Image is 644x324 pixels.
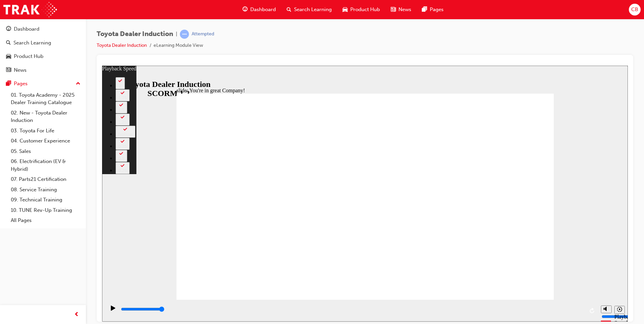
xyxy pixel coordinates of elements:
[74,311,79,319] span: prev-icon
[3,2,57,17] img: Trak
[8,174,83,185] a: 07. Parts21 Certification
[8,215,83,226] a: All Pages
[76,79,80,88] span: up-icon
[14,25,39,33] div: Dashboard
[8,146,83,157] a: 05. Sales
[176,30,177,38] span: |
[500,248,543,254] input: volume
[97,42,147,48] a: Toyota Dealer Induction
[6,81,11,87] span: pages-icon
[8,136,83,146] a: 04. Customer Experience
[343,5,348,14] span: car-icon
[180,30,189,39] span: learningRecordVerb_ATTEMPT-icon
[485,240,495,250] button: Replay (Ctrl+Alt+R)
[13,39,51,47] div: Search Learning
[154,42,203,50] li: eLearning Module View
[6,67,11,73] span: news-icon
[3,64,83,76] a: News
[398,6,411,13] span: News
[294,6,332,13] span: Search Learning
[629,4,641,15] button: CB
[8,185,83,195] a: 08. Service Training
[6,26,11,32] span: guage-icon
[631,6,638,13] span: CB
[495,234,522,256] div: misc controls
[243,5,248,14] span: guage-icon
[3,37,83,49] a: Search Learning
[512,240,523,248] button: Playback speed
[385,3,417,17] a: news-iconNews
[350,6,380,13] span: Product Hub
[3,23,83,35] a: Dashboard
[499,240,510,248] button: Mute (Ctrl+Alt+M)
[237,3,281,17] a: guage-iconDashboard
[6,54,11,60] span: car-icon
[13,11,23,24] button: 2
[16,18,20,23] div: 2
[3,77,83,90] button: Pages
[14,80,28,88] div: Pages
[3,22,83,77] button: DashboardSearch LearningProduct HubNews
[391,5,396,14] span: news-icon
[97,30,173,38] span: Toyota Dealer Induction
[3,50,83,63] a: Product Hub
[430,6,444,13] span: Pages
[14,53,43,60] div: Product Hub
[8,90,83,108] a: 01. Toyota Academy - 2025 Dealer Training Catalogue
[19,241,62,246] input: slide progress
[14,66,27,74] div: News
[281,3,337,17] a: search-iconSearch Learning
[192,31,214,37] div: Attempted
[3,234,495,256] div: playback controls
[337,3,385,17] a: car-iconProduct Hub
[8,126,83,136] a: 03. Toyota For Life
[512,248,522,260] div: Playback Speed
[3,239,15,251] button: Play (Ctrl+Alt+P)
[8,156,83,174] a: 06. Electrification (EV & Hybrid)
[422,5,427,14] span: pages-icon
[417,3,449,17] a: pages-iconPages
[250,6,276,13] span: Dashboard
[8,195,83,205] a: 09. Technical Training
[6,40,11,46] span: search-icon
[8,205,83,216] a: 10. TUNE Rev-Up Training
[287,5,291,14] span: search-icon
[8,108,83,126] a: 02. New - Toyota Dealer Induction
